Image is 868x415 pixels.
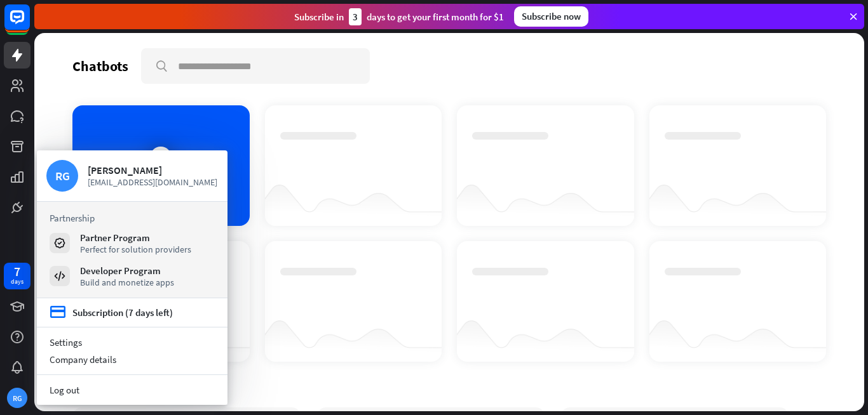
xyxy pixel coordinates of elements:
div: RG [46,160,78,192]
a: Settings [37,334,227,351]
a: 7 days [4,263,31,289]
a: credit_card Subscription (7 days left) [50,305,173,320]
button: Open LiveChat chat widget [10,5,48,43]
div: Perfect for solution providers [80,244,191,255]
div: Chatbots [72,57,128,75]
div: [PERSON_NAME] [88,164,218,176]
div: Developer Program [80,265,174,277]
span: [EMAIL_ADDRESS][DOMAIN_NAME] [88,176,218,188]
div: RG [7,388,27,408]
i: credit_card [50,305,66,320]
div: Subscribe in days to get your first month for $1 [294,8,504,25]
a: Developer Program Build and monetize apps [50,265,215,287]
a: Partner Program Perfect for solution providers [50,232,215,254]
div: Partner Program [80,232,191,244]
div: Get started [72,377,826,395]
div: Subscribe now [514,6,588,27]
h3: Partnership [50,212,215,224]
div: Build and monetize apps [80,277,174,288]
a: RG [PERSON_NAME] [EMAIL_ADDRESS][DOMAIN_NAME] [46,160,218,192]
div: Company details [37,351,227,368]
a: Log out [37,381,227,399]
div: 7 [14,266,20,277]
div: days [11,277,24,286]
div: 3 [349,8,362,25]
div: Subscription (7 days left) [72,306,173,319]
